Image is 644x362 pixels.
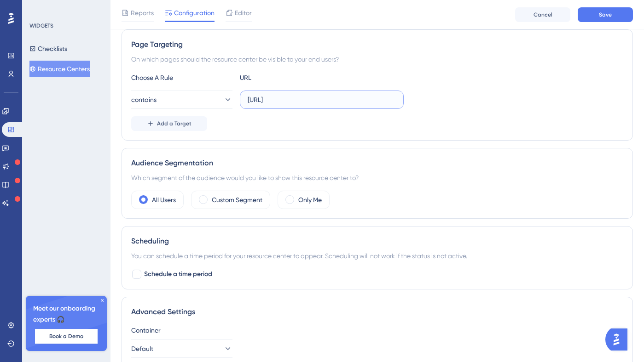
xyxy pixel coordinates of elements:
button: Cancel [515,7,570,22]
span: Default [131,343,153,354]
span: Meet our onboarding experts 🎧 [33,303,99,325]
div: URL [240,72,341,83]
label: Custom Segment [212,194,262,205]
span: Book a Demo [49,333,83,340]
div: Scheduling [131,236,623,247]
div: Audience Segmentation [131,158,623,169]
button: Checklists [29,40,67,57]
span: Reports [131,7,154,18]
span: Configuration [174,7,215,18]
label: Only Me [298,194,322,205]
span: contains [131,94,157,105]
button: Default [131,339,232,358]
iframe: UserGuiding AI Assistant Launcher [605,326,633,353]
button: Save [578,7,633,22]
button: Book a Demo [35,329,98,344]
button: Resource Centers [29,61,90,77]
span: Schedule a time period [144,269,212,280]
label: All Users [152,194,176,205]
div: On which pages should the resource center be visible to your end users? [131,54,623,65]
button: Add a Target [131,116,207,131]
div: Choose A Rule [131,72,232,83]
div: Which segment of the audience would you like to show this resource center to? [131,172,623,183]
span: Save [599,11,612,18]
div: You can schedule a time period for your resource center to appear. Scheduling will not work if th... [131,250,623,261]
span: Cancel [534,11,552,18]
div: WIDGETS [29,22,53,29]
button: contains [131,90,232,109]
div: Page Targeting [131,39,623,50]
div: Container [131,325,623,336]
span: Add a Target [157,120,191,127]
input: yourwebsite.com/path [248,95,396,105]
span: Editor [235,7,252,18]
div: Advanced Settings [131,306,623,317]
